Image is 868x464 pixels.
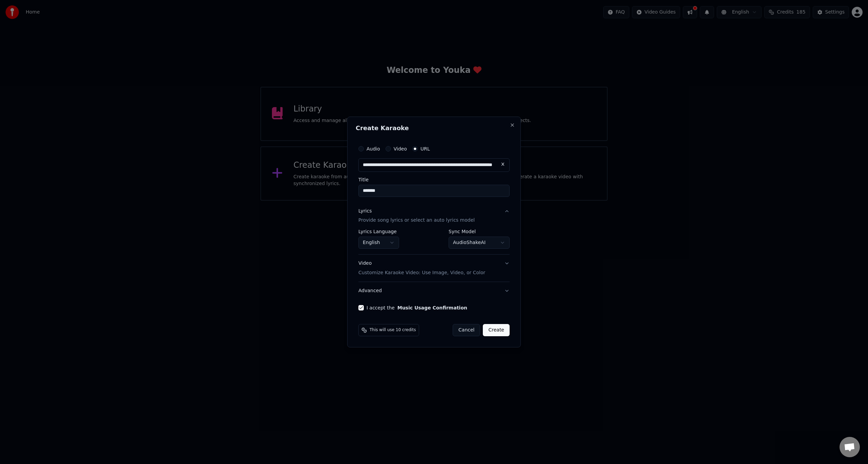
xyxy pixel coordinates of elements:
label: I accept the [367,305,467,310]
h2: Create Karaoke [356,125,512,131]
button: Cancel [453,324,480,336]
label: Video [394,146,407,151]
span: This will use 10 credits [370,327,416,333]
label: Lyrics Language [358,229,399,234]
button: LyricsProvide song lyrics or select an auto lyrics model [358,202,510,229]
label: Sync Model [449,229,510,234]
button: VideoCustomize Karaoke Video: Use Image, Video, or Color [358,255,510,282]
div: Video [358,260,485,277]
label: Audio [367,146,380,151]
div: Lyrics [358,208,372,215]
p: Customize Karaoke Video: Use Image, Video, or Color [358,269,485,276]
div: LyricsProvide song lyrics or select an auto lyrics model [358,229,510,255]
button: I accept the [397,305,467,310]
label: Title [358,177,510,182]
p: Provide song lyrics or select an auto lyrics model [358,217,475,224]
button: Create [483,324,510,336]
button: Advanced [358,282,510,300]
label: URL [420,146,430,151]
